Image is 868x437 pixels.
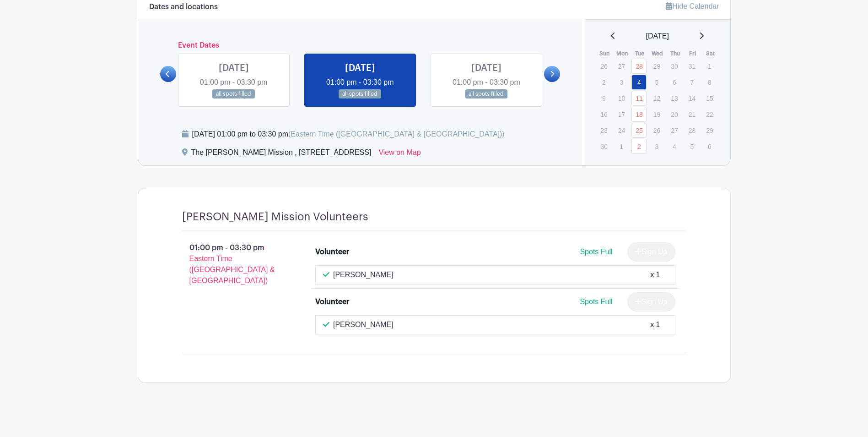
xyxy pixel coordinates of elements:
span: Spots Full [580,298,612,306]
a: View on Map [378,147,421,162]
th: Thu [666,49,684,58]
div: Volunteer [315,296,349,307]
p: 29 [649,59,664,73]
p: 1 [702,59,717,73]
p: 24 [614,123,629,137]
p: 01:00 pm - 03:30 pm [167,239,301,290]
p: 26 [649,123,664,137]
th: Fri [684,49,702,58]
p: 28 [685,123,700,137]
div: x 1 [650,319,660,330]
th: Sun [596,49,614,58]
th: Wed [649,49,667,58]
p: 16 [596,107,611,121]
p: 6 [702,139,717,153]
p: 13 [667,91,682,105]
p: 29 [702,123,717,137]
div: [DATE] 01:00 pm to 03:30 pm [192,129,505,140]
p: 7 [685,75,700,89]
span: [DATE] [646,31,669,42]
p: 5 [685,139,700,153]
p: 20 [667,107,682,121]
p: 19 [649,107,664,121]
a: 4 [631,75,647,90]
a: 18 [631,107,647,122]
p: 8 [702,75,717,89]
p: 14 [685,91,700,105]
p: 4 [667,139,682,153]
p: 17 [614,107,629,121]
p: 27 [667,123,682,137]
p: 10 [614,91,629,105]
span: (Eastern Time ([GEOGRAPHIC_DATA] & [GEOGRAPHIC_DATA])) [288,130,505,138]
p: 3 [614,75,629,89]
p: 12 [649,91,664,105]
th: Mon [614,49,631,58]
h4: [PERSON_NAME] Mission Volunteers [182,210,368,224]
p: 9 [596,91,611,105]
p: 6 [667,75,682,89]
span: Spots Full [580,248,612,256]
p: 21 [685,107,700,121]
a: 25 [631,123,647,138]
p: 26 [596,59,611,73]
p: 3 [649,139,664,153]
div: Volunteer [315,246,349,257]
p: 22 [702,107,717,121]
p: 15 [702,91,717,105]
h6: Event Dates [176,41,545,50]
a: 28 [631,59,647,74]
th: Tue [631,49,649,58]
p: 31 [685,59,700,73]
a: 11 [631,91,647,106]
p: 23 [596,123,611,137]
p: 1 [614,139,629,153]
p: 27 [614,59,629,73]
p: [PERSON_NAME] [333,319,394,330]
p: 30 [667,59,682,73]
p: 30 [596,139,611,153]
a: Hide Calendar [666,2,719,10]
div: The [PERSON_NAME] Mission , [STREET_ADDRESS] [191,147,372,162]
h6: Dates and locations [149,3,218,11]
p: [PERSON_NAME] [333,269,394,280]
th: Sat [701,49,719,58]
div: x 1 [650,269,660,280]
a: 2 [631,139,647,154]
p: 5 [649,75,664,89]
p: 2 [596,75,611,89]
